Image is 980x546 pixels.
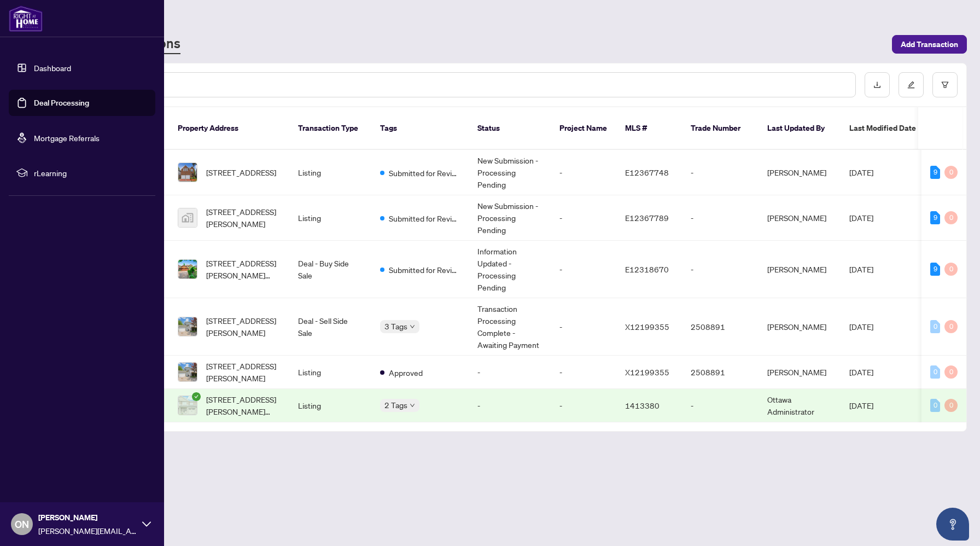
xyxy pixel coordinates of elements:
[178,260,197,278] img: thumbnail-img
[289,298,371,356] td: Deal - Sell Side Sale
[551,298,616,356] td: -
[178,396,197,415] img: thumbnail-img
[944,263,958,276] div: 0
[930,166,940,179] div: 9
[616,107,682,150] th: MLS #
[944,399,958,412] div: 0
[34,98,89,108] a: Deal Processing
[625,367,669,377] span: X12199355
[625,213,669,223] span: E12367789
[192,392,201,401] span: check-circle
[936,508,969,541] button: Open asap
[469,298,551,356] td: Transaction Processing Complete - Awaiting Payment
[551,195,616,241] td: -
[178,208,197,227] img: thumbnail-img
[759,150,841,195] td: [PERSON_NAME]
[206,360,281,384] span: [STREET_ADDRESS][PERSON_NAME]
[849,167,873,177] span: [DATE]
[932,72,958,97] button: filter
[841,107,939,150] th: Last Modified Date
[371,107,469,150] th: Tags
[625,264,669,274] span: E12318670
[759,356,841,389] td: [PERSON_NAME]
[759,298,841,356] td: [PERSON_NAME]
[469,195,551,241] td: New Submission - Processing Pending
[941,81,949,89] span: filter
[759,195,841,241] td: [PERSON_NAME]
[849,400,873,410] span: [DATE]
[206,166,276,178] span: [STREET_ADDRESS]
[9,5,43,32] img: logo
[178,363,197,381] img: thumbnail-img
[289,356,371,389] td: Listing
[849,367,873,377] span: [DATE]
[469,107,551,150] th: Status
[892,35,967,54] button: Add Transaction
[206,206,281,230] span: [STREET_ADDRESS][PERSON_NAME]
[469,356,551,389] td: -
[551,389,616,422] td: -
[38,525,137,537] span: [PERSON_NAME][EMAIL_ADDRESS][DOMAIN_NAME]
[682,389,759,422] td: -
[849,213,873,223] span: [DATE]
[178,163,197,182] img: thumbnail-img
[289,195,371,241] td: Listing
[682,298,759,356] td: 2508891
[169,107,289,150] th: Property Address
[682,356,759,389] td: 2508891
[289,107,371,150] th: Transaction Type
[944,166,958,179] div: 0
[865,72,890,97] button: download
[849,322,873,332] span: [DATE]
[944,365,958,379] div: 0
[289,150,371,195] td: Listing
[389,212,460,224] span: Submitted for Review
[944,320,958,333] div: 0
[682,107,759,150] th: Trade Number
[410,324,415,329] span: down
[901,36,958,53] span: Add Transaction
[849,264,873,274] span: [DATE]
[551,150,616,195] td: -
[469,150,551,195] td: New Submission - Processing Pending
[389,167,460,179] span: Submitted for Review
[759,389,841,422] td: Ottawa Administrator
[625,322,669,332] span: X12199355
[682,150,759,195] td: -
[873,81,881,89] span: download
[849,122,916,134] span: Last Modified Date
[930,399,940,412] div: 0
[34,63,71,73] a: Dashboard
[930,365,940,379] div: 0
[907,81,915,89] span: edit
[551,107,616,150] th: Project Name
[930,211,940,224] div: 9
[384,320,407,333] span: 3 Tags
[759,241,841,298] td: [PERSON_NAME]
[178,317,197,336] img: thumbnail-img
[389,367,423,379] span: Approved
[944,211,958,224] div: 0
[384,399,407,411] span: 2 Tags
[682,195,759,241] td: -
[469,389,551,422] td: -
[469,241,551,298] td: Information Updated - Processing Pending
[206,315,281,339] span: [STREET_ADDRESS][PERSON_NAME]
[930,263,940,276] div: 9
[34,133,100,143] a: Mortgage Referrals
[206,257,281,281] span: [STREET_ADDRESS][PERSON_NAME][PERSON_NAME]
[682,241,759,298] td: -
[206,393,281,417] span: [STREET_ADDRESS][PERSON_NAME][PERSON_NAME]
[15,516,29,532] span: ON
[389,264,460,276] span: Submitted for Review
[899,72,924,97] button: edit
[34,167,148,179] span: rLearning
[625,400,660,410] span: 1413380
[551,241,616,298] td: -
[759,107,841,150] th: Last Updated By
[38,512,137,524] span: [PERSON_NAME]
[289,241,371,298] td: Deal - Buy Side Sale
[930,320,940,333] div: 0
[551,356,616,389] td: -
[625,167,669,177] span: E12367748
